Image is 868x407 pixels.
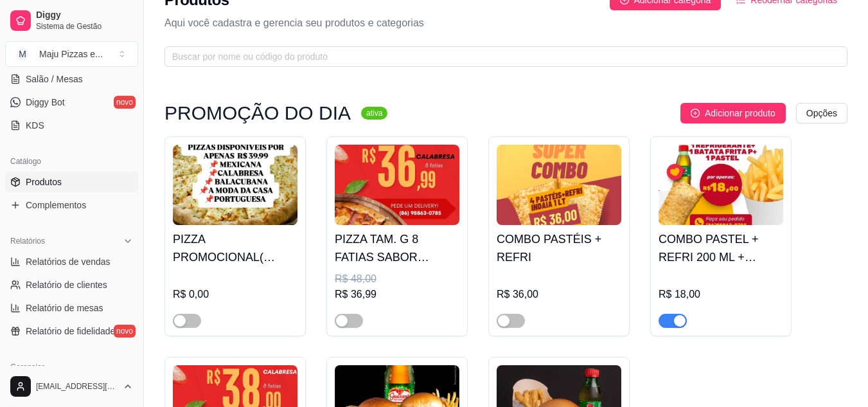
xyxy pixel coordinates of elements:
[5,195,138,215] a: Complementos
[26,278,107,291] span: Relatório de clientes
[497,230,621,266] h4: COMBO PASTÉIS + REFRI
[164,15,847,31] p: Aqui você cadastra e gerencia seu produtos e categorias
[26,255,111,268] span: Relatórios de vendas
[361,107,387,120] sup: ativa
[659,145,783,225] img: product-image
[164,105,351,121] h3: PROMOÇÃO DO DIA
[10,236,45,246] span: Relatórios
[5,357,138,377] div: Gerenciar
[26,325,115,338] span: Relatório de fidelidade
[5,69,138,89] a: Salão / Mesas
[16,48,29,60] span: M
[335,271,459,287] div: R$ 48,00
[172,50,829,64] input: Buscar por nome ou código do produto
[5,371,138,402] button: [EMAIL_ADDRESS][DOMAIN_NAME]
[26,119,44,132] span: KDS
[497,287,621,302] div: R$ 36,00
[36,381,118,392] span: [EMAIL_ADDRESS][DOMAIN_NAME]
[5,251,138,272] a: Relatórios de vendas
[497,145,621,225] img: product-image
[806,106,837,120] span: Opções
[5,298,138,318] a: Relatório de mesas
[5,151,138,172] div: Catálogo
[796,103,847,123] button: Opções
[26,73,83,86] span: Salão / Mesas
[5,41,138,67] button: Select a team
[26,176,62,188] span: Produtos
[5,92,138,113] a: Diggy Botnovo
[26,96,65,109] span: Diggy Bot
[173,230,297,266] h4: PIZZA PROMOCIONAL( APENAS 1 SABOR POR PIZZA) NAO ACOMPANHA REFRIGERANTE
[691,109,700,118] span: plus-circle
[335,145,459,225] img: product-image
[26,199,86,212] span: Complementos
[335,287,459,302] div: R$ 36,99
[5,275,138,295] a: Relatório de clientes
[335,230,459,266] h4: PIZZA TAM. G 8 FATIAS SABOR CALABRESA [NÃO ACOMPANHA REFRI ]
[5,321,138,341] a: Relatório de fidelidadenovo
[39,48,103,60] div: Maju Pizzas e ...
[659,230,783,266] h4: COMBO PASTEL + REFRI 200 ML + PORÇÃO BATATA P
[36,21,133,32] span: Sistema de Gestão
[705,106,775,120] span: Adicionar produto
[659,287,783,302] div: R$ 18,00
[5,5,138,36] a: DiggySistema de Gestão
[26,302,103,314] span: Relatório de mesas
[680,103,786,123] button: Adicionar produto
[173,145,297,225] img: product-image
[5,172,138,192] a: Produtos
[173,287,297,302] div: R$ 0,00
[36,10,133,21] span: Diggy
[5,115,138,136] a: KDS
